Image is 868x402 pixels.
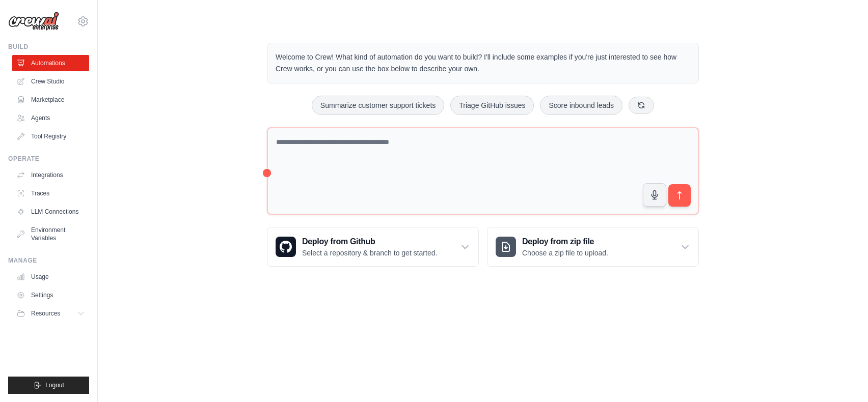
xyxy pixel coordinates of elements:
a: Marketplace [12,92,89,108]
a: Environment Variables [12,222,89,246]
a: Agents [12,110,89,126]
button: Logout [8,377,89,394]
a: Tool Registry [12,128,89,145]
p: Select a repository & branch to get started. [302,248,437,258]
a: Usage [12,269,89,285]
a: Settings [12,287,89,303]
span: Logout [45,381,64,389]
h3: Deploy from zip file [522,236,608,248]
span: Resources [31,309,60,318]
p: Choose a zip file to upload. [522,248,608,258]
a: Crew Studio [12,73,89,90]
a: Automations [12,55,89,71]
h3: Deploy from Github [302,236,437,248]
a: Integrations [12,167,89,183]
img: Logo [8,12,59,31]
button: Summarize customer support tickets [312,96,444,115]
a: Traces [12,185,89,202]
button: Score inbound leads [540,96,622,115]
div: Operate [8,155,89,163]
button: Triage GitHub issues [450,96,534,115]
p: Welcome to Crew! What kind of automation do you want to build? I'll include some examples if you'... [276,51,690,75]
a: LLM Connections [12,204,89,220]
div: Manage [8,256,89,265]
button: Resources [12,305,89,322]
div: Build [8,43,89,51]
